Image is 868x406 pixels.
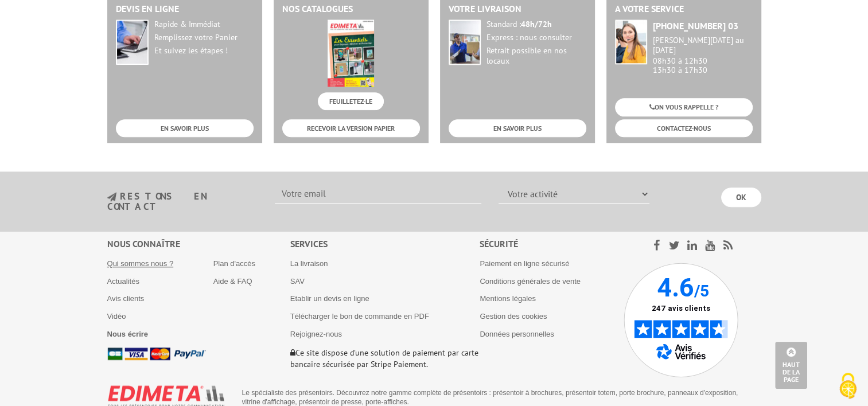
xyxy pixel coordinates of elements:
a: Plan d'accès [213,259,255,268]
a: Paiement en ligne sécurisé [480,259,569,268]
a: Qui sommes nous ? [107,259,174,268]
div: Sécurité [480,237,624,251]
h2: Votre livraison [449,4,586,14]
img: newsletter.jpg [107,192,116,202]
a: Mentions légales [480,294,536,303]
a: Données personnelles [480,330,554,338]
img: edimeta.jpeg [328,19,374,87]
a: Haut de la page [775,342,807,389]
a: ON VOUS RAPPELLE ? [615,98,753,116]
div: [PERSON_NAME][DATE] au [DATE] [653,36,753,55]
div: Remplissez votre Panier [154,33,254,43]
div: Standard : [486,19,586,30]
img: widget-service.jpg [615,19,647,64]
input: Votre email [275,184,481,204]
div: Retrait possible en nos locaux [486,46,586,67]
img: Avis Vérifiés - 4.6 sur 5 - 247 avis clients [624,263,738,377]
h2: Devis en ligne [116,4,254,14]
a: Etablir un devis en ligne [290,294,369,303]
div: Rapide & Immédiat [154,19,254,30]
a: RECEVOIR LA VERSION PAPIER [282,119,420,137]
button: Cookies (fenêtre modale) [828,367,868,406]
a: Conditions générales de vente [480,277,581,286]
img: widget-devis.jpg [116,19,149,65]
a: FEUILLETEZ-LE [318,92,384,110]
a: Avis clients [107,294,145,303]
div: Services [290,237,480,251]
h3: restons en contact [107,192,258,212]
img: Cookies (fenêtre modale) [834,372,862,400]
div: 08h30 à 12h30 13h30 à 17h30 [653,36,753,75]
a: Nous écrire [107,330,149,338]
a: Télécharger le bon de commande en PDF [290,312,429,321]
strong: 48h/72h [521,19,552,29]
a: EN SAVOIR PLUS [116,119,254,137]
img: widget-livraison.jpg [449,19,481,65]
a: Rejoignez-nous [290,330,342,338]
p: Ce site dispose d’une solution de paiement par carte bancaire sécurisée par Stripe Paiement. [290,347,480,370]
a: Aide & FAQ [213,277,252,286]
a: CONTACTEZ-NOUS [615,119,753,137]
h2: A votre service [615,4,753,14]
input: OK [721,188,761,207]
h2: Nos catalogues [282,4,420,14]
a: Gestion des cookies [480,312,547,321]
a: SAV [290,277,305,286]
div: Express : nous consulter [486,33,586,43]
div: Nous connaître [107,237,290,251]
a: Vidéo [107,312,126,321]
div: Et suivez les étapes ! [154,46,254,56]
a: Actualités [107,277,139,286]
a: La livraison [290,259,328,268]
strong: [PHONE_NUMBER] 03 [653,20,738,32]
a: EN SAVOIR PLUS [449,119,586,137]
